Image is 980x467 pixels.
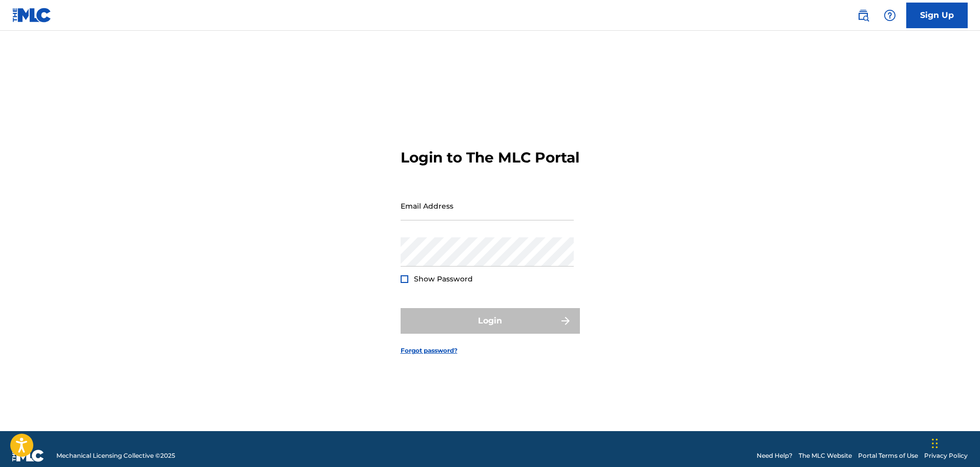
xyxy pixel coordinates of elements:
iframe: Chat Widget [929,418,980,467]
a: Forgot password? [401,346,457,355]
span: Show Password [414,274,473,283]
h3: Login to The MLC Portal [401,149,579,167]
div: Drag [932,428,938,459]
a: Privacy Policy [924,451,968,460]
img: help [884,9,896,22]
a: The MLC Website [799,451,852,460]
div: Help [880,5,900,26]
a: Public Search [853,5,873,26]
a: Portal Terms of Use [858,451,918,460]
img: MLC Logo [12,8,52,23]
span: Mechanical Licensing Collective © 2025 [56,451,175,460]
img: logo [12,450,44,462]
a: Need Help? [757,451,793,460]
img: search [857,9,869,22]
a: Sign Up [906,3,968,28]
